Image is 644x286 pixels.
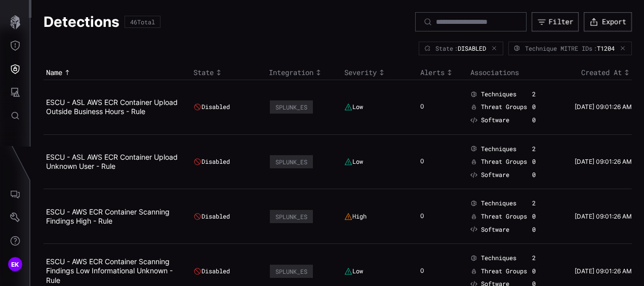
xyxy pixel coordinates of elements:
[593,45,618,52] div: :
[193,212,230,221] div: Disabled
[532,199,546,207] div: 2
[344,267,363,275] div: Low
[130,19,155,25] div: 46 Total
[481,116,509,124] span: Software
[275,103,307,111] div: SPLUNK_ES
[46,257,173,284] a: ESCU - AWS ECR Container Scanning Findings Low Informational Unknown - Rule
[584,12,632,31] button: Export
[420,267,435,276] div: 0
[532,90,546,98] div: 2
[420,157,435,166] div: 0
[344,103,363,111] div: Low
[420,68,466,77] div: Toggle sort direction
[532,145,546,153] div: 2
[575,103,632,111] time: [DATE] 09:01:26 AM
[458,45,486,52] span: DISABLED
[193,267,230,275] div: Disabled
[424,45,453,51] div: State
[44,13,119,31] h1: Detections
[193,158,230,166] div: Disabled
[420,102,435,112] div: 0
[481,212,527,221] span: Threat Groups
[597,45,615,52] span: T1204
[532,267,546,275] div: 0
[575,158,632,165] time: [DATE] 09:01:26 AM
[344,158,363,166] div: Low
[514,45,592,51] div: Technique MITRE IDs
[420,212,435,221] div: 0
[532,171,546,179] div: 0
[575,267,632,275] time: [DATE] 09:01:26 AM
[481,90,516,98] span: Techniques
[575,212,632,220] time: [DATE] 09:01:26 AM
[532,212,546,221] div: 0
[269,68,340,77] div: Toggle sort direction
[46,153,178,170] a: ESCU - ASL AWS ECR Container Upload Unknown User - Rule
[275,268,307,275] div: SPLUNK_ES
[481,103,527,111] span: Threat Groups
[193,103,230,111] div: Disabled
[46,207,170,225] a: ESCU - AWS ECR Container Scanning Findings High - Rule
[481,226,509,234] span: Software
[344,212,367,221] div: High
[532,116,546,124] div: 0
[275,158,307,165] div: SPLUNK_ES
[454,45,490,52] div: :
[532,12,579,31] button: Filter
[468,65,556,80] th: Associations
[46,98,178,116] a: ESCU - ASL AWS ECR Container Upload Outside Business Hours - Rule
[481,145,516,153] span: Techniques
[549,17,573,26] div: Filter
[344,68,415,77] div: Toggle sort direction
[532,158,546,166] div: 0
[1,253,30,276] button: EK
[46,68,188,77] div: Toggle sort direction
[532,103,546,111] div: 0
[481,158,527,166] span: Threat Groups
[532,254,546,262] div: 2
[481,199,516,207] span: Techniques
[275,213,307,220] div: SPLUNK_ES
[11,259,19,270] span: EK
[481,267,527,275] span: Threat Groups
[532,226,546,234] div: 0
[481,171,509,179] span: Software
[481,254,516,262] span: Techniques
[559,68,632,77] div: Toggle sort direction
[193,68,264,77] div: Toggle sort direction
